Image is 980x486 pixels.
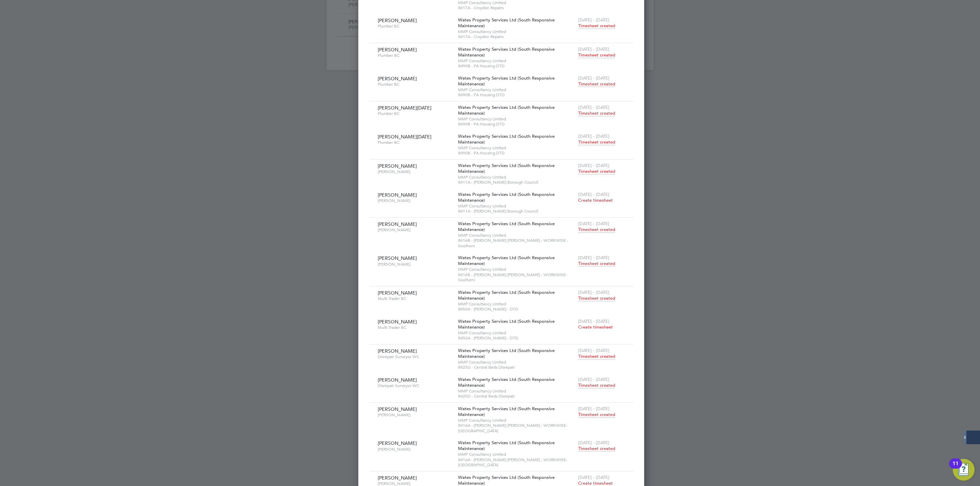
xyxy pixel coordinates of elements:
[458,145,575,151] span: MMP Consultancy Limited
[458,267,575,272] span: MMP Consultancy Limited
[378,354,453,359] span: Disrepair Surveyor WC
[578,353,615,359] span: Timesheet created
[578,480,613,486] span: Create timesheet
[378,412,453,418] span: [PERSON_NAME]
[458,208,575,214] span: IM11A - [PERSON_NAME] Borough Council
[578,133,609,139] span: [DATE] - [DATE]
[458,289,555,301] span: Wates Property Services Ltd (South Responsive Maintenance)
[578,348,609,353] span: [DATE] - [DATE]
[458,46,555,58] span: Wates Property Services Ltd (South Responsive Maintenance)
[378,47,417,53] span: [PERSON_NAME]
[458,457,575,468] span: IM16A - [PERSON_NAME] [PERSON_NAME] - WORKWISE- [GEOGRAPHIC_DATA]
[378,140,453,145] span: Plumber BC
[578,474,609,480] span: [DATE] - [DATE]
[458,29,575,34] span: MMP Consultancy Limited
[378,406,417,412] span: [PERSON_NAME]
[458,318,555,330] span: Wates Property Services Ltd (South Responsive Maintenance)
[458,335,575,341] span: IM50A - [PERSON_NAME] - DTD
[578,110,615,116] span: Timesheet created
[458,133,555,145] span: Wates Property Services Ltd (South Responsive Maintenance)
[458,92,575,98] span: IM90B - PA Housing DTD
[458,58,575,64] span: MMP Consultancy Limited
[578,412,615,418] span: Timesheet created
[458,233,575,238] span: MMP Consultancy Limited
[378,475,417,481] span: [PERSON_NAME]
[458,87,575,93] span: MMP Consultancy Limited
[458,191,555,203] span: Wates Property Services Ltd (South Responsive Maintenance)
[458,5,575,11] span: IM17A - Croydon Repairs
[458,365,575,370] span: IM25D - Central Beds Disrepair
[953,459,975,481] button: Open Resource Center, 11 new notifications
[378,198,453,203] span: [PERSON_NAME]
[458,174,575,180] span: MMP Consultancy Limited
[578,446,615,452] span: Timesheet created
[458,474,555,486] span: Wates Property Services Ltd (South Responsive Maintenance)
[458,221,555,232] span: Wates Property Services Ltd (South Responsive Maintenance)
[578,255,609,261] span: [DATE] - [DATE]
[578,227,615,233] span: Timesheet created
[458,238,575,248] span: IM16B - [PERSON_NAME] [PERSON_NAME] - WORKWISE - Southern
[458,17,555,29] span: Wates Property Services Ltd (South Responsive Maintenance)
[378,440,417,446] span: [PERSON_NAME]
[458,180,575,185] span: IM11A - [PERSON_NAME] Borough Council
[458,255,555,266] span: Wates Property Services Ltd (South Responsive Maintenance)
[378,111,453,116] span: Plumber BC
[458,121,575,127] span: IM90B - PA Housing DTD
[458,418,575,423] span: MMP Consultancy Limited
[458,423,575,433] span: IM16A - [PERSON_NAME] [PERSON_NAME] - WORKWISE- [GEOGRAPHIC_DATA]
[578,376,609,382] span: [DATE] - [DATE]
[578,163,609,168] span: [DATE] - [DATE]
[578,23,615,29] span: Timesheet created
[578,318,609,324] span: [DATE] - [DATE]
[578,295,615,301] span: Timesheet created
[578,191,609,197] span: [DATE] - [DATE]
[458,306,575,312] span: IM50A - [PERSON_NAME] - DTD
[378,255,417,261] span: [PERSON_NAME]
[578,52,615,58] span: Timesheet created
[378,82,453,87] span: Plumber BC
[378,76,417,82] span: [PERSON_NAME]
[578,261,615,267] span: Timesheet created
[578,197,613,203] span: Create timesheet
[458,330,575,336] span: MMP Consultancy Limited
[378,163,417,169] span: [PERSON_NAME]
[458,75,555,87] span: Wates Property Services Ltd (South Responsive Maintenance)
[378,377,417,383] span: [PERSON_NAME]
[458,116,575,122] span: MMP Consultancy Limited
[378,348,417,354] span: [PERSON_NAME]
[458,393,575,399] span: IM25D - Central Beds Disrepair
[378,227,453,233] span: [PERSON_NAME]
[458,440,555,451] span: Wates Property Services Ltd (South Responsive Maintenance)
[378,169,453,174] span: [PERSON_NAME]
[458,348,555,359] span: Wates Property Services Ltd (South Responsive Maintenance)
[378,134,431,140] span: [PERSON_NAME][DATE]
[578,324,613,330] span: Create timesheet
[458,63,575,69] span: IM90B - PA Housing DTD
[378,262,453,267] span: [PERSON_NAME]
[578,289,609,295] span: [DATE] - [DATE]
[458,376,555,388] span: Wates Property Services Ltd (South Responsive Maintenance)
[578,382,615,388] span: Timesheet created
[458,34,575,39] span: IM17A - Croydon Repairs
[378,447,453,452] span: [PERSON_NAME]
[378,105,431,111] span: [PERSON_NAME][DATE]
[378,325,453,330] span: Multi-Trader BC
[952,464,959,472] div: 11
[378,17,417,23] span: [PERSON_NAME]
[578,17,609,23] span: [DATE] - [DATE]
[458,359,575,365] span: MMP Consultancy Limited
[458,272,575,283] span: IM16B - [PERSON_NAME] [PERSON_NAME] - WORKWISE - Southern
[378,296,453,301] span: Multi-Trader BC
[578,221,609,227] span: [DATE] - [DATE]
[578,104,609,110] span: [DATE] - [DATE]
[378,53,453,58] span: Plumber BC
[458,150,575,156] span: IM90B - PA Housing DTD
[378,192,417,198] span: [PERSON_NAME]
[378,221,417,227] span: [PERSON_NAME]
[458,203,575,209] span: MMP Consultancy Limited
[578,440,609,446] span: [DATE] - [DATE]
[458,104,555,116] span: Wates Property Services Ltd (South Responsive Maintenance)
[578,81,615,87] span: Timesheet created
[458,406,555,417] span: Wates Property Services Ltd (South Responsive Maintenance)
[578,168,615,174] span: Timesheet created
